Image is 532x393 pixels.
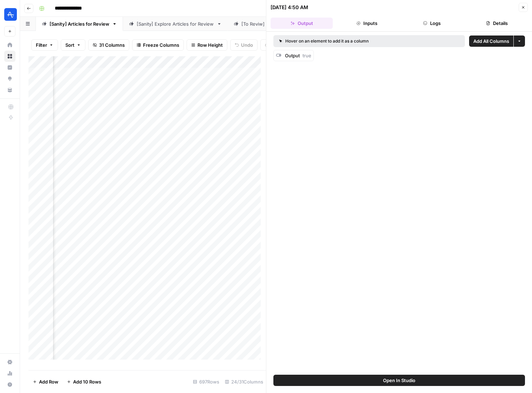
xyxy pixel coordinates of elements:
a: Browse [4,51,15,62]
a: Usage [4,368,15,379]
div: 24/31 Columns [222,376,266,387]
img: Amplitude Logo [4,8,17,21]
span: Sort [65,41,74,49]
div: [DATE] 4:50 AM [271,4,308,11]
span: Row Height [197,41,223,49]
div: [Sanity] Articles for Review [50,20,109,27]
a: [To Reviw] Refresh Articles - No Rewrites [228,17,346,31]
span: Open In Studio [383,377,415,384]
a: [Sanity] Articles for Review [36,17,123,31]
button: Add 10 Rows [63,376,105,387]
button: Undo [230,39,258,51]
button: 31 Columns [88,39,129,51]
span: true [303,53,311,58]
span: 31 Columns [99,41,125,49]
a: Home [4,39,15,51]
button: Logs [401,18,463,29]
button: Add All Columns [469,36,513,47]
div: [Sanity] Explore Articles for Review [137,20,214,27]
span: Add Row [39,378,58,385]
button: Freeze Columns [132,39,184,51]
span: Undo [241,41,253,49]
div: [To Reviw] Refresh Articles - No Rewrites [241,20,332,27]
span: Output [285,53,300,58]
button: Row Height [187,39,227,51]
button: Workspace: Amplitude [4,6,15,23]
button: Sort [61,39,85,51]
a: Your Data [4,84,15,96]
button: Inputs [336,18,398,29]
button: Open In Studio [273,375,525,386]
a: [Sanity] Explore Articles for Review [123,17,228,31]
button: Output [271,18,333,29]
a: Insights [4,62,15,73]
span: Filter [36,41,47,49]
span: Freeze Columns [143,41,179,49]
span: Add All Columns [473,38,509,45]
a: Opportunities [4,73,15,84]
button: Help + Support [4,379,15,390]
button: Details [466,18,528,29]
div: Hover on an element to add it as a column [279,38,414,44]
span: Add 10 Rows [73,378,101,385]
button: Filter [31,39,58,51]
a: Settings [4,356,15,368]
div: 697 Rows [190,376,222,387]
button: Add Row [28,376,63,387]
